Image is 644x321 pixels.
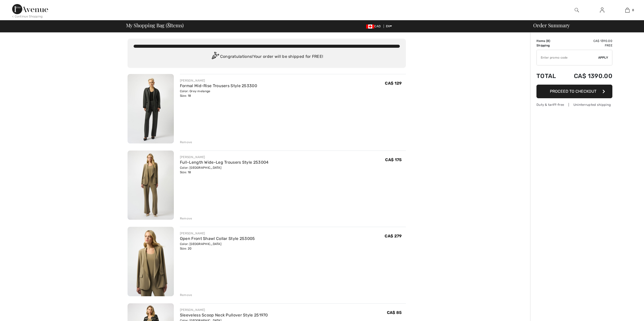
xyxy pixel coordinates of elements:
img: search the website [575,7,579,13]
div: Remove [180,140,192,144]
span: My Shopping Bag ( Items) [126,23,184,28]
a: Open Front Shawl Collar Style 253005 [180,236,255,241]
span: Proceed to Checkout [550,89,596,94]
div: Color: [GEOGRAPHIC_DATA] Size: 20 [180,242,255,251]
div: Duty & tariff-free | Uninterrupted shipping [536,102,612,107]
div: [PERSON_NAME] [180,78,257,83]
img: 1ère Avenue [12,4,48,14]
td: CA$ 1390.00 [562,67,612,85]
td: CA$ 1390.00 [562,39,612,43]
div: < Continue Shopping [12,14,43,19]
a: Sign In [596,7,608,13]
div: Color: Grey melange Size: 18 [180,89,257,98]
img: My Info [600,7,604,13]
div: Color: [GEOGRAPHIC_DATA] Size: 18 [180,165,269,175]
div: Congratulations! Your order will be shipped for FREE! [134,52,400,62]
span: Apply [598,55,608,60]
div: Order Summary [527,23,641,28]
td: Shipping [536,43,562,48]
td: Total [536,67,562,85]
img: Congratulation2.svg [210,52,220,62]
input: Promo code [537,50,598,65]
a: Full-Length Wide-Leg Trousers Style 253004 [180,160,269,165]
span: CA$ 129 [385,81,402,86]
div: [PERSON_NAME] [180,308,268,312]
span: CA$ 85 [387,310,402,315]
td: Items ( ) [536,39,562,43]
img: Canadian Dollar [366,24,374,29]
div: [PERSON_NAME] [180,231,255,236]
a: 8 [615,7,640,13]
span: CAD [366,24,383,28]
span: 8 [632,8,634,12]
span: CA$ 175 [385,157,402,162]
div: [PERSON_NAME] [180,155,269,159]
td: Free [562,43,612,48]
span: 8 [547,39,549,43]
span: CA$ 279 [385,234,402,238]
img: Full-Length Wide-Leg Trousers Style 253004 [128,151,174,220]
a: Formal Mid-Rise Trousers Style 253300 [180,83,257,88]
button: Proceed to Checkout [536,85,612,98]
div: Remove [180,293,192,297]
a: Sleeveless Scoop Neck Pullover Style 251970 [180,313,268,317]
div: Remove [180,216,192,221]
img: Open Front Shawl Collar Style 253005 [128,227,174,296]
img: Formal Mid-Rise Trousers Style 253300 [128,74,174,143]
span: 8 [167,21,170,28]
span: EN [386,24,392,28]
img: My Bag [625,7,630,13]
